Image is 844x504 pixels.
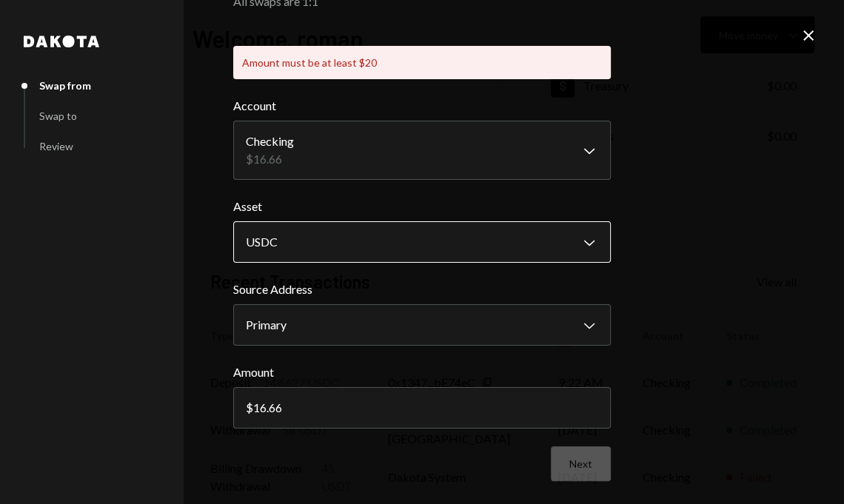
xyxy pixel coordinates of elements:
label: Account [233,97,611,115]
div: Swap to [39,110,77,122]
div: $ [246,400,253,414]
label: Source Address [233,280,611,298]
button: Asset [233,221,611,263]
label: Amount [233,363,611,381]
button: Source Address [233,304,611,346]
div: Review [39,140,73,152]
button: Account [233,121,611,180]
label: Asset [233,198,611,215]
input: 0.00 [233,387,611,429]
div: Amount must be at least $20 [233,46,611,79]
div: Swap from [39,79,91,92]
